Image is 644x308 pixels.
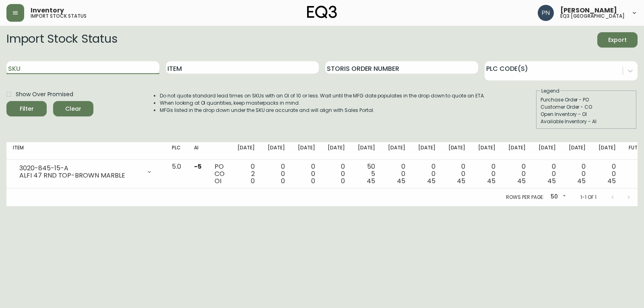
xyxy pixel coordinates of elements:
[560,14,625,19] h5: eq3 [GEOGRAPHIC_DATA]
[508,163,526,185] div: 0 0
[311,176,315,186] span: 0
[31,14,87,19] h5: import stock status
[261,142,291,160] th: [DATE]
[547,176,556,186] span: 45
[160,92,485,99] li: Do not quote standard lead times on SKUs with an OI of 10 or less. Wait until the MFG date popula...
[321,142,351,160] th: [DATE]
[307,6,337,19] img: logo
[506,194,544,201] p: Rows per page:
[31,7,64,14] span: Inventory
[487,176,495,186] span: 45
[358,163,375,185] div: 50 5
[165,142,188,160] th: PLC
[517,176,526,186] span: 45
[592,142,622,160] th: [DATE]
[448,163,466,185] div: 0 0
[237,163,255,185] div: 0 2
[532,142,562,160] th: [DATE]
[19,165,141,172] div: 3020-845-15-A
[541,118,632,125] div: Available Inventory - AI
[442,142,472,160] th: [DATE]
[577,176,586,186] span: 45
[194,162,202,171] span: -5
[291,142,322,160] th: [DATE]
[607,176,616,186] span: 45
[569,163,586,185] div: 0 0
[13,163,159,181] div: 3020-845-15-AALFI 47 RND TOP-BROWN MARBLE
[412,142,442,160] th: [DATE]
[188,142,208,160] th: AI
[472,142,502,160] th: [DATE]
[6,32,117,48] h2: Import Stock Status
[502,142,532,160] th: [DATE]
[6,101,47,116] button: Filter
[6,142,165,160] th: Item
[281,176,285,186] span: 0
[16,90,73,99] span: Show Over Promised
[60,104,87,114] span: Clear
[539,163,556,185] div: 0 0
[580,194,597,201] p: 1-1 of 1
[351,142,382,160] th: [DATE]
[215,163,225,185] div: PO CO
[388,163,405,185] div: 0 0
[298,163,315,185] div: 0 0
[53,101,93,116] button: Clear
[547,190,568,204] div: 50
[562,142,592,160] th: [DATE]
[560,7,617,14] span: [PERSON_NAME]
[599,163,616,185] div: 0 0
[597,32,638,48] button: Export
[268,163,285,185] div: 0 0
[418,163,436,185] div: 0 0
[328,163,345,185] div: 0 0
[382,142,412,160] th: [DATE]
[341,176,345,186] span: 0
[604,35,631,45] span: Export
[541,96,632,103] div: Purchase Order - PO
[457,176,465,186] span: 45
[215,176,221,186] span: OI
[165,160,188,188] td: 5.0
[427,176,436,186] span: 45
[541,87,560,95] legend: Legend
[478,163,495,185] div: 0 0
[367,176,375,186] span: 45
[19,172,141,179] div: ALFI 47 RND TOP-BROWN MARBLE
[397,176,405,186] span: 45
[251,176,255,186] span: 0
[160,107,485,114] li: MFGs listed in the drop down under the SKU are accurate and will align with Sales Portal.
[231,142,261,160] th: [DATE]
[538,5,554,21] img: 496f1288aca128e282dab2021d4f4334
[160,99,485,107] li: When looking at OI quantities, keep masterpacks in mind.
[541,111,632,118] div: Open Inventory - OI
[541,103,632,111] div: Customer Order - CO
